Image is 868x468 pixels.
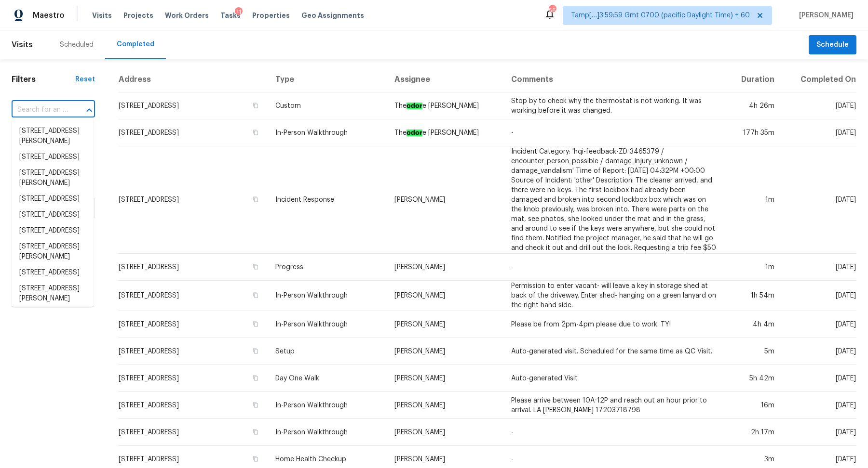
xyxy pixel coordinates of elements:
button: Copy Address [251,195,260,204]
td: [STREET_ADDRESS] [118,146,268,254]
td: [STREET_ADDRESS] [118,365,268,392]
button: Copy Address [251,320,260,328]
span: Tasks [220,12,241,19]
td: 4h 4m [725,311,782,338]
th: Completed On [782,67,856,92]
ah_el_jm_1744356538015: odor [407,130,422,136]
td: [STREET_ADDRESS] [118,392,268,419]
td: [DATE] [782,146,856,254]
span: Visits [92,11,112,20]
th: Duration [725,67,782,92]
button: Copy Address [251,101,260,110]
td: [PERSON_NAME] [387,254,503,281]
td: [STREET_ADDRESS] [118,311,268,338]
li: [STREET_ADDRESS] [12,223,94,239]
td: Stop by to check why the thermostat is not working. It was working before it was changed. [503,92,725,119]
button: Copy Address [251,374,260,382]
td: 2h 17m [725,419,782,446]
td: [PERSON_NAME] [387,146,503,254]
td: [DATE] [782,338,856,365]
td: Day One Walk [268,365,387,392]
button: Copy Address [251,428,260,436]
div: Scheduled [60,40,94,50]
td: [PERSON_NAME] [387,281,503,311]
td: In-Person Walkthrough [268,311,387,338]
li: [STREET_ADDRESS] [12,265,94,281]
td: 1m [725,146,782,254]
span: [PERSON_NAME] [795,11,854,20]
td: 1h 54m [725,281,782,311]
td: The e [PERSON_NAME] [387,119,503,146]
td: In-Person Walkthrough [268,419,387,446]
td: [PERSON_NAME] [387,311,503,338]
span: Maestro [33,11,65,20]
td: - [503,419,725,446]
td: [PERSON_NAME] [387,419,503,446]
td: Incident Category: 'hqi-feedback-ZD-3465379 / encounter_person_possible / damage_injury_unknown /... [503,146,725,254]
td: [DATE] [782,254,856,281]
span: Properties [252,11,290,20]
th: Address [118,67,268,92]
td: Custom [268,92,387,119]
li: [STREET_ADDRESS][PERSON_NAME] [12,239,94,265]
input: Search for an address... [12,103,68,117]
div: 561 [549,6,556,15]
span: Work Orders [165,11,209,20]
td: Please be from 2pm-4pm please due to work. TY! [503,311,725,338]
td: [STREET_ADDRESS] [118,419,268,446]
td: 16m [725,392,782,419]
td: 5m [725,338,782,365]
td: Permission to enter vacant- will leave a key in storage shed at back of the driveway. Enter shed-... [503,281,725,311]
td: Auto-generated Visit [503,365,725,392]
div: Completed [117,39,154,49]
li: [STREET_ADDRESS] [12,207,94,223]
td: 177h 35m [725,119,782,146]
button: Copy Address [251,401,260,409]
td: [PERSON_NAME] [387,392,503,419]
li: [STREET_ADDRESS][PERSON_NAME] [12,281,94,307]
td: In-Person Walkthrough [268,119,387,146]
h1: Filters [12,75,75,84]
td: [PERSON_NAME] [387,338,503,365]
td: Progress [268,254,387,281]
td: In-Person Walkthrough [268,281,387,311]
td: - [503,254,725,281]
td: [STREET_ADDRESS] [118,281,268,311]
td: [DATE] [782,365,856,392]
button: Copy Address [251,347,260,355]
span: Geo Assignments [301,11,364,20]
td: 1m [725,254,782,281]
th: Type [268,67,387,92]
td: Please arrive between 10A-12P and reach out an hour prior to arrival. LA [PERSON_NAME] 17203718798 [503,392,725,419]
td: [DATE] [782,392,856,419]
td: [DATE] [782,419,856,446]
button: Copy Address [251,455,260,463]
td: - [503,119,725,146]
th: Assignee [387,67,503,92]
td: [DATE] [782,92,856,119]
td: [STREET_ADDRESS] [118,254,268,281]
li: [STREET_ADDRESS][PERSON_NAME] [12,165,94,191]
th: Comments [503,67,725,92]
li: [STREET_ADDRESS] [12,149,94,165]
span: Projects [123,11,153,20]
span: Schedule [816,39,849,51]
ah_el_jm_1744356538015: odor [407,103,422,109]
td: [DATE] [782,311,856,338]
td: [STREET_ADDRESS] [118,119,268,146]
td: The e [PERSON_NAME] [387,92,503,119]
button: Copy Address [251,128,260,137]
td: [STREET_ADDRESS] [118,92,268,119]
button: Copy Address [251,262,260,271]
td: Setup [268,338,387,365]
td: Auto-generated visit. Scheduled for the same time as QC Visit. [503,338,725,365]
td: [STREET_ADDRESS] [118,338,268,365]
td: [DATE] [782,119,856,146]
td: In-Person Walkthrough [268,392,387,419]
td: [PERSON_NAME] [387,365,503,392]
span: Visits [12,34,33,55]
td: 4h 26m [725,92,782,119]
td: [DATE] [782,281,856,311]
button: Close [82,104,96,117]
button: Schedule [809,35,856,55]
